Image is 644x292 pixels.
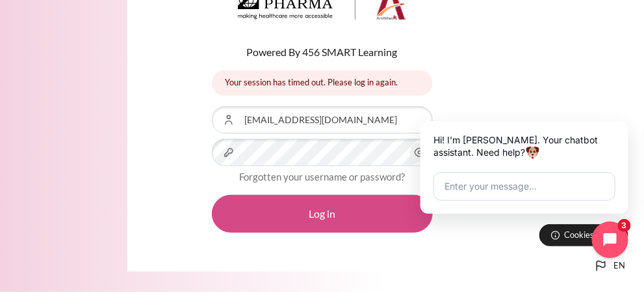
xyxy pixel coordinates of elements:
[588,253,631,279] button: Languages
[212,44,433,60] p: Powered By 456 SMART Learning
[212,70,433,96] div: Your session has timed out. Please log in again.
[565,229,619,241] span: Cookies notice
[239,171,405,182] a: Forgotten your username or password?
[539,224,628,246] button: Cookies notice
[212,195,433,233] button: Log in
[212,106,433,134] input: Username or Email Address
[614,259,626,272] span: en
